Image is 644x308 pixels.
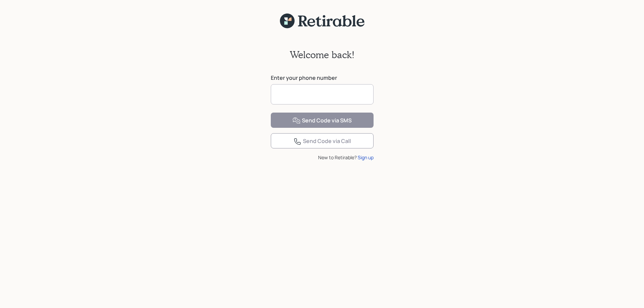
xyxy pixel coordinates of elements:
label: Enter your phone number [271,74,374,81]
button: Send Code via SMS [271,113,374,128]
div: New to Retirable? [271,154,374,161]
div: Sign up [358,154,374,161]
div: Send Code via SMS [292,117,352,125]
button: Send Code via Call [271,133,374,148]
h2: Welcome back! [290,49,355,61]
div: Send Code via Call [293,137,351,145]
